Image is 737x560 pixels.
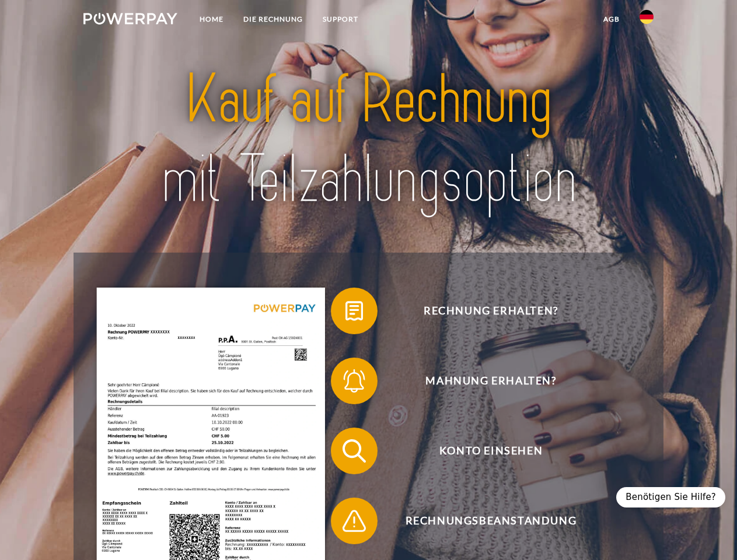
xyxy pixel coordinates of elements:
a: DIE RECHNUNG [233,9,313,30]
button: Mahnung erhalten? [331,358,634,404]
button: Rechnung erhalten? [331,288,634,334]
span: Konto einsehen [348,428,634,474]
a: agb [593,9,630,30]
img: title-powerpay_de.svg [111,56,626,223]
div: Benötigen Sie Hilfe? [616,487,725,508]
span: Mahnung erhalten? [348,358,634,404]
img: qb_warning.svg [340,506,369,535]
a: SUPPORT [313,9,368,30]
img: qb_search.svg [340,436,369,466]
span: Rechnungsbeanstandung [348,498,634,544]
span: Rechnung erhalten? [348,288,634,334]
a: Home [190,9,233,30]
img: logo-powerpay-white.svg [83,13,177,24]
img: de [640,10,654,24]
img: qb_bell.svg [340,366,369,395]
button: Konto einsehen [331,428,634,474]
button: Rechnungsbeanstandung [331,498,634,544]
img: qb_bill.svg [340,296,369,325]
